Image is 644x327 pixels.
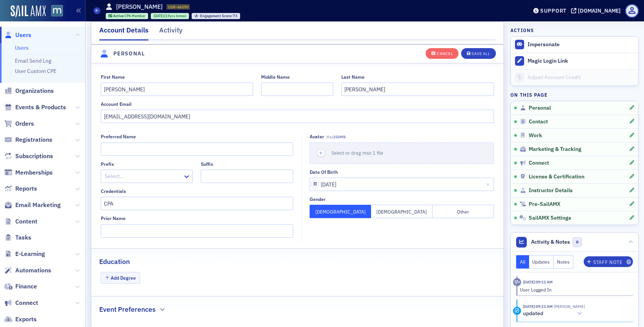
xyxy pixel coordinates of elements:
div: [DOMAIN_NAME] [578,7,621,14]
a: Subscriptions [4,152,53,160]
span: Updated [DATE] 09:46 EDT [31,182,103,188]
span: Home [17,257,34,263]
span: Help [121,257,133,263]
a: SailAMX [11,5,46,18]
div: • 19h ago [80,115,105,123]
div: Magic Login Link [528,58,634,65]
button: Messages [51,238,102,269]
button: Notes [554,255,573,269]
span: Finance [15,282,37,291]
img: logo [15,15,48,27]
span: Max [326,134,345,139]
a: Registrations [4,136,52,144]
button: [DEMOGRAPHIC_DATA] [371,205,433,218]
a: Connect [4,299,38,307]
div: Last Name [341,74,365,80]
input: MM/DD/YYYY [310,178,494,191]
h4: Actions [510,27,534,34]
span: Automations [15,266,51,275]
button: Staff Note [584,256,633,267]
div: Recent messageProfile image for AidanIt is but I have the same problem with my cell phone too. It... [8,90,145,130]
h5: updated [523,310,543,317]
span: Messages [63,257,90,263]
div: (19yrs 6mos) [153,13,186,18]
div: Redirect an Event to a 3rd Party URL [11,220,142,235]
div: 2006-02-13 00:00:00 [151,13,189,19]
span: Personal [529,105,551,112]
h2: Education [99,257,130,267]
div: Middle Name [261,74,290,80]
a: Content [4,217,37,226]
span: Search for help [16,206,62,214]
div: Recent message [16,96,137,104]
a: Active CPA Member [108,13,146,18]
h4: Personal [113,50,145,58]
button: Updates [529,255,554,269]
a: User Custom CPE [15,68,56,74]
div: Staff Note [593,260,622,264]
a: E-Learning [4,250,45,258]
div: Prior Name [101,215,126,221]
button: Help [102,238,153,269]
span: CPA Member [124,13,145,18]
div: Adjust Account Credit [528,74,634,81]
div: Account Details [99,25,148,40]
span: Work [529,132,542,139]
img: SailAMX [51,5,63,17]
div: Prefix [101,161,114,167]
div: Credentials [101,188,126,194]
div: User Logged In [520,286,628,293]
span: 250MB [333,134,345,139]
span: [DATE] [153,13,164,18]
span: Exports [15,315,37,324]
span: E-Learning [15,250,45,258]
button: Impersonate [528,41,560,48]
a: Orders [4,120,34,128]
div: Suffix [201,161,213,167]
a: Organizations [4,87,54,95]
span: Registrations [15,136,52,144]
div: [PERSON_NAME] [34,115,78,123]
div: Date of Birth [310,169,338,175]
div: Send us a messageWe typically reply in under 5 minutes [8,134,145,163]
div: First Name [101,74,125,80]
div: Update [513,307,521,315]
div: Support [540,7,567,14]
span: Organizations [15,87,54,95]
div: Profile image for AidanIt is but I have the same problem with my cell phone too. It's different n... [8,101,145,130]
div: Preferred Name [101,134,136,139]
span: Activity & Notes [531,238,570,246]
span: Subscriptions [15,152,53,160]
div: Account Email [101,101,132,107]
button: Other [433,205,494,218]
a: Users [15,44,29,51]
div: Activity [159,25,182,39]
button: Save All [461,48,496,58]
a: Exports [4,315,37,324]
span: Angela Hopkins [553,304,585,309]
a: Tasks [4,233,31,242]
div: Cancel [437,52,453,56]
a: Email Marketing [4,201,61,209]
button: updated [523,310,585,318]
span: Connect [529,160,549,167]
div: Avatar [310,134,324,139]
span: Pre-SailAMX [529,201,560,208]
button: Select or drag max 1 file [310,142,494,164]
span: Content [15,217,37,226]
span: Memberships [15,168,53,177]
span: Engagement Score : [200,13,233,18]
span: Connect [15,299,38,307]
span: Reports [15,185,37,193]
div: 73 [200,14,238,18]
span: SailAMX Settings [529,215,571,222]
button: Magic Login Link [511,53,638,69]
div: Status: All Systems Operational [31,173,137,181]
div: Activity [513,278,521,286]
img: Profile image for Aidan [16,108,31,123]
span: Orders [15,120,34,128]
h4: On this page [510,91,639,98]
time: 8/20/2025 09:11 AM [523,304,553,309]
div: Redirect an Event to a 3rd Party URL [16,223,128,231]
span: Events & Products [15,103,66,112]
